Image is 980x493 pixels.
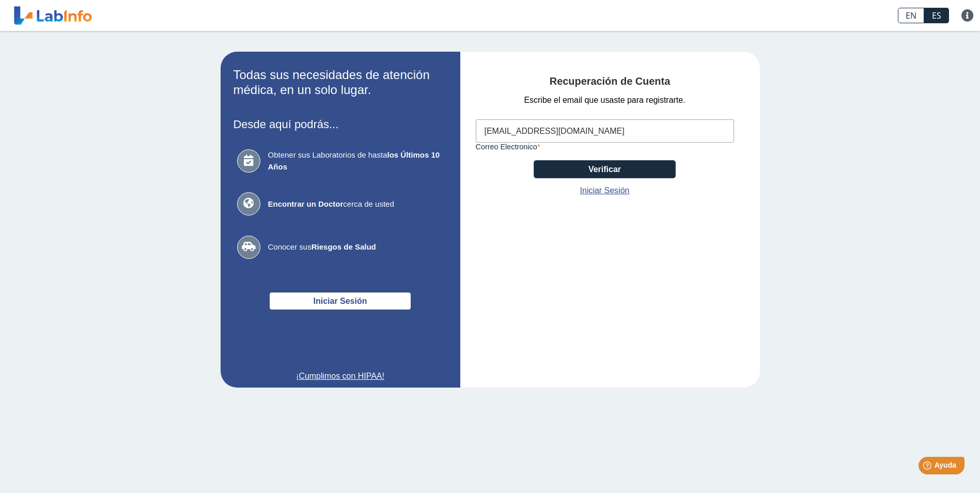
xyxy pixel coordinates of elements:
[524,94,685,106] span: Escribe el email que usaste para registrarte.
[268,149,444,173] span: Obtener sus Laboratorios de hasta
[268,198,444,210] span: cerca de usted
[898,8,924,23] a: EN
[534,160,676,178] button: Verificar
[476,75,744,88] h4: Recuperación de Cuenta
[234,68,447,98] h2: Todas sus necesidades de atención médica, en un solo lugar.
[269,292,411,310] button: Iniciar Sesión
[268,241,444,253] span: Conocer sus
[268,199,344,208] b: Encontrar un Doctor
[924,8,949,23] a: ES
[476,143,734,151] label: Correo Electronico
[234,370,447,382] a: ¡Cumplimos con HIPAA!
[580,184,630,197] a: Iniciar Sesión
[234,118,447,131] h3: Desde aquí podrás...
[268,150,440,171] b: los Últimos 10 Años
[888,453,969,482] iframe: Help widget launcher
[312,242,376,251] b: Riesgos de Salud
